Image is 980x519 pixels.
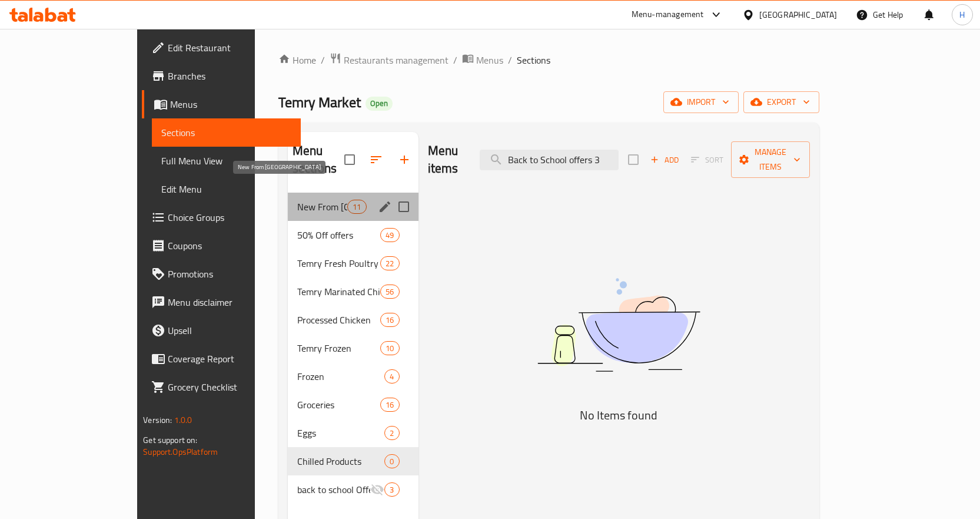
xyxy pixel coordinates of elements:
[168,323,291,338] span: Upsell
[390,146,418,174] button: Add section
[381,315,398,326] span: 16
[288,277,418,306] div: Temry Marinated Chicken56
[480,150,619,170] input: search
[142,373,301,401] a: Grocery Checklist
[288,447,418,475] div: Chilled Products0
[381,258,398,269] span: 22
[683,151,731,169] span: Sort items
[321,53,325,67] li: /
[384,369,399,384] div: items
[731,141,810,178] button: Manage items
[380,341,399,355] div: items
[142,260,301,288] a: Promotions
[288,249,418,277] div: Temry Fresh Poultry22
[142,90,301,118] a: Menus
[161,182,291,196] span: Edit Menu
[347,200,366,214] div: items
[143,444,218,460] a: Support.OpsPlatform
[168,352,291,366] span: Coverage Report
[297,228,380,242] span: 50% Off offers
[385,428,398,439] span: 2
[646,151,683,169] button: Add
[142,345,301,373] a: Coverage Report
[297,313,380,327] span: Processed Chicken
[297,341,380,355] span: Temry Frozen
[385,371,398,382] span: 4
[168,41,291,55] span: Edit Restaurant
[759,8,837,21] div: [GEOGRAPHIC_DATA]
[517,53,550,67] span: Sections
[297,256,380,270] div: Temry Fresh Poultry
[330,52,449,68] a: Restaurants management
[288,306,418,334] div: Processed Chicken16
[476,53,503,67] span: Menus
[297,454,385,468] span: Chilled Products
[959,8,965,21] span: H
[142,288,301,316] a: Menu disclaimer
[161,125,291,140] span: Sections
[649,153,680,167] span: Add
[370,482,384,497] svg: Inactive section
[288,221,418,249] div: 50% Off offers49
[753,95,810,110] span: export
[168,267,291,281] span: Promotions
[297,426,385,440] span: Eggs
[142,62,301,90] a: Branches
[142,203,301,232] a: Choice Groups
[471,406,766,425] h5: No Items found
[297,200,347,214] span: New From [GEOGRAPHIC_DATA]
[293,142,344,177] h2: Menu sections
[462,52,503,68] a: Menus
[288,391,418,419] div: Groceries16
[381,286,398,297] span: 56
[380,228,399,242] div: items
[381,230,398,241] span: 49
[381,399,398,411] span: 16
[380,285,399,299] div: items
[471,247,766,403] img: dish.svg
[384,454,399,468] div: items
[297,482,371,497] div: back to school Offers
[152,118,301,147] a: Sections
[663,91,739,113] button: import
[288,193,418,221] div: New From [GEOGRAPHIC_DATA]11edit
[740,145,800,174] span: Manage items
[380,313,399,327] div: items
[168,210,291,224] span: Choice Groups
[142,34,301,62] a: Edit Restaurant
[152,175,301,203] a: Edit Menu
[297,285,380,299] div: Temry Marinated Chicken
[288,334,418,362] div: Temry Frozen10
[646,151,683,169] span: Add item
[384,482,399,497] div: items
[142,232,301,260] a: Coupons
[428,142,466,177] h2: Menu items
[362,146,390,174] span: Sort sections
[168,69,291,83] span: Branches
[380,256,399,270] div: items
[344,53,449,67] span: Restaurants management
[381,343,398,354] span: 10
[288,362,418,391] div: Frozen4
[278,52,819,68] nav: breadcrumb
[297,398,380,412] span: Groceries
[297,369,385,384] span: Frozen
[288,419,418,447] div: Eggs2
[348,201,366,213] span: 11
[376,198,394,216] button: edit
[508,53,512,67] li: /
[152,147,301,175] a: Full Menu View
[337,147,362,172] span: Select all sections
[161,154,291,168] span: Full Menu View
[174,412,192,428] span: 1.0.0
[366,98,393,108] span: Open
[168,239,291,253] span: Coupons
[168,380,291,394] span: Grocery Checklist
[743,91,819,113] button: export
